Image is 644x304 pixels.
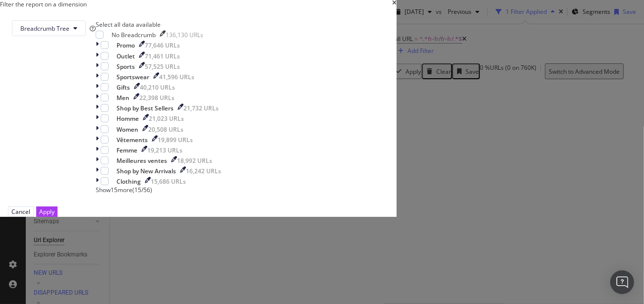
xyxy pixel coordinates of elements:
[39,207,55,216] div: Apply
[139,94,175,102] div: 22,398 URLs
[96,186,132,194] span: Show 15 more
[117,83,130,92] div: Gifts
[117,104,174,112] div: Shop by Best Sellers
[8,206,34,217] button: Cancel
[117,62,135,71] div: Sports
[159,73,194,81] div: 41,596 URLs
[112,31,156,39] div: No Breadcrumb
[117,73,149,81] div: Sportswear
[36,206,58,217] button: Apply
[149,114,184,123] div: 21,023 URLs
[132,186,152,194] span: ( 15 / 56 )
[117,177,141,186] div: Clothing
[117,94,129,102] div: Men
[148,125,183,134] div: 20,508 URLs
[151,177,186,186] div: 15,686 URLs
[96,20,221,29] div: Select all data available
[117,52,135,60] div: Outlet
[117,167,176,175] div: Shop by New Arrivals
[610,270,634,294] div: Open Intercom Messenger
[158,136,193,144] div: 19,899 URLs
[177,156,212,165] div: 18,992 URLs
[117,156,167,165] div: Meilleures ventes
[145,52,180,60] div: 71,461 URLs
[145,62,180,71] div: 57,525 URLs
[20,24,69,33] span: Breadcrumb Tree
[117,125,138,134] div: Women
[117,136,148,144] div: Vêtements
[12,20,86,36] button: Breadcrumb Tree
[186,167,221,175] div: 16,242 URLs
[117,41,135,50] div: Promo
[147,146,182,154] div: 19,213 URLs
[166,31,203,39] div: 136,130 URLs
[11,207,30,216] div: Cancel
[117,146,137,154] div: Femme
[140,83,175,92] div: 40,210 URLs
[145,41,180,50] div: 77,646 URLs
[117,114,139,123] div: Homme
[183,104,219,112] div: 21,732 URLs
